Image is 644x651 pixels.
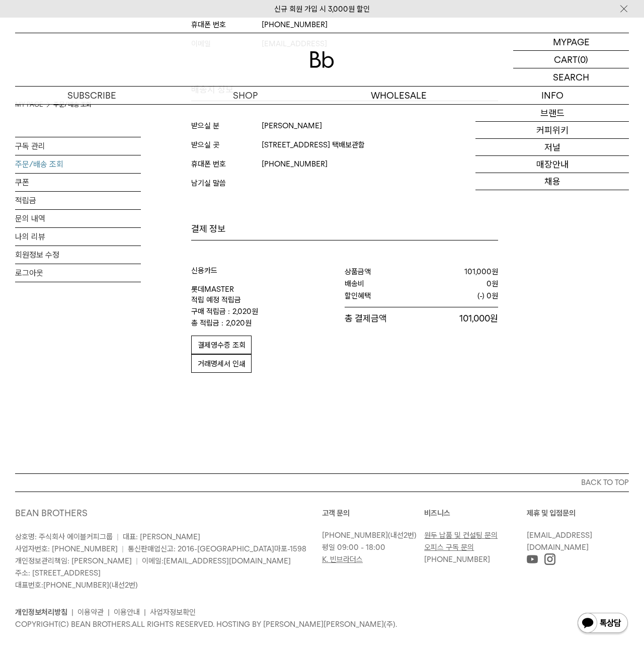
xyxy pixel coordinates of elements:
[15,473,629,492] button: BACK TO TOP
[345,290,422,302] dt: 할인혜택
[191,318,223,328] dt: 총 적립금 :
[322,507,424,519] p: 고객 문의
[553,33,590,50] p: MYPAGE
[114,608,140,617] a: 이용안내
[142,556,291,565] span: 이메일:
[117,532,119,541] span: |
[191,307,230,316] dt: 구매 적립금 :
[310,51,334,68] img: 로고
[15,100,43,110] a: MY PAGE
[15,155,141,173] a: 주문/배송 조회
[43,581,109,590] a: [PHONE_NUMBER]
[191,266,217,275] strong: 신용카드
[322,555,363,564] a: K. 빈브라더스
[15,174,141,191] a: 쿠폰
[422,278,499,290] dd: 0원
[122,544,124,553] span: |
[53,100,92,110] li: 주문/배송 조회
[15,556,132,565] span: 개인정보관리책임: [PERSON_NAME]
[169,87,322,104] a: SHOP
[274,5,370,14] a: 신규 회원 가입 시 3,000원 할인
[527,531,592,552] a: [EMAIL_ADDRESS][DOMAIN_NAME]
[475,139,629,156] a: 저널
[108,606,110,618] li: |
[191,354,252,373] button: 거래명세서 인쇄
[475,156,629,173] a: 매장안내
[578,51,588,68] p: (0)
[322,531,388,540] a: [PHONE_NUMBER]
[123,532,200,541] span: 대표: [PERSON_NAME]
[475,173,629,190] a: 채용
[226,318,252,328] dd: 2,020원
[198,341,246,350] span: 결제영수증 조회
[71,606,73,618] li: |
[475,122,629,139] a: 커피위키
[424,543,474,552] a: 오피스 구독 문의
[15,137,141,155] a: 구독 관리
[322,541,419,553] p: 평일 09:00 - 18:00
[144,606,146,618] li: |
[15,228,141,246] a: 나의 리뷰
[191,121,262,130] th: 받으실 분
[15,618,629,630] p: COPYRIGHT(C) BEAN BROTHERS. ALL RIGHTS RESERVED. HOSTING BY [PERSON_NAME][PERSON_NAME](주).
[513,33,629,51] a: MYPAGE
[424,555,490,564] a: [PHONE_NUMBER]
[424,507,526,519] p: 비즈니스
[15,264,141,282] a: 로그아웃
[422,290,499,302] dd: (-) 0원
[424,531,498,540] a: 원두 납품 및 컨설팅 문의
[15,532,113,541] span: 상호명: 주식회사 에이블커피그룹
[15,544,118,553] span: 사업자번호: [PHONE_NUMBER]
[15,87,169,104] a: SUBSCRIBE
[15,192,141,209] a: 적립금
[345,312,422,324] dt: 총 결제금액
[15,608,67,617] a: 개인정보처리방침
[136,556,138,565] span: |
[191,283,345,295] li: 롯데MASTER
[527,507,629,519] p: 제휴 및 입점문의
[198,359,246,368] span: 거래명세서 인쇄
[345,266,422,278] dt: 상품금액
[191,223,498,240] h4: 결제 정보
[15,568,101,578] span: 주소: [STREET_ADDRESS]
[164,556,291,565] a: [EMAIL_ADDRESS][DOMAIN_NAME]
[553,68,589,86] p: SEARCH
[475,105,629,122] a: 브랜드
[15,508,88,518] a: BEAN BROTHERS
[15,246,141,264] a: 회원정보 수정
[262,121,498,130] td: [PERSON_NAME]
[191,179,262,188] th: 남기실 말씀
[128,544,306,553] span: 통신판매업신고: 2016-[GEOGRAPHIC_DATA]마포-1598
[191,336,252,354] button: 결제영수증 조회
[345,278,422,290] dt: 배송비
[191,159,262,169] th: 휴대폰 번호
[191,295,241,304] strong: 적립 예정 적립금
[577,612,629,636] img: 카카오톡 채널 1:1 채팅 버튼
[150,608,196,617] a: 사업자정보확인
[262,159,498,169] td: [PHONE_NUMBER]
[232,307,258,316] dd: 2,020원
[191,140,262,149] th: 받으실 곳
[422,312,499,324] dd: 101,000원
[15,581,138,590] span: 대표번호: (내선2번)
[322,529,419,541] p: (내선2번)
[322,87,475,104] p: WHOLESALE
[554,51,578,68] p: CART
[475,87,629,104] p: INFO
[15,210,141,227] a: 문의 내역
[513,51,629,68] a: CART (0)
[262,140,498,149] td: [STREET_ADDRESS] 택배보관함
[422,266,499,278] dd: 101,000원
[77,608,104,617] a: 이용약관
